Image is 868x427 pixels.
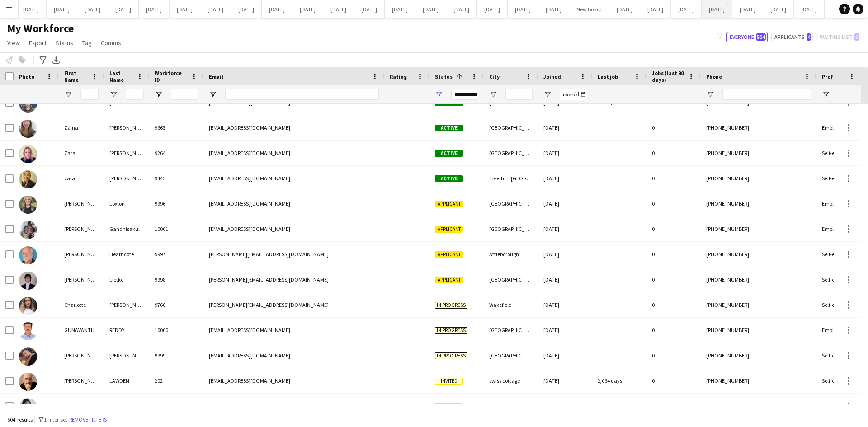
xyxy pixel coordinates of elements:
span: Comms [101,39,121,47]
button: [DATE] [323,0,354,18]
span: Active [435,150,463,157]
span: Jobs (last 90 days) [652,70,684,83]
button: [DATE] [538,0,569,18]
div: [PERSON_NAME] [59,216,104,241]
div: [DATE] [538,242,592,267]
div: [EMAIL_ADDRESS][DOMAIN_NAME] [203,394,384,418]
div: [DATE] [538,343,592,368]
span: Phone [706,73,722,80]
div: 9998 [149,267,203,292]
div: 9445 [149,166,203,191]
img: Charlotte Radcliffe [19,297,37,315]
span: Photo [19,73,34,80]
img: Volodymyr Lietko [19,272,37,290]
div: Wakefield [484,292,538,317]
div: [PHONE_NUMBER] [701,318,816,343]
div: Attleborough [484,242,538,267]
div: Girvan [484,394,538,418]
button: [DATE] [200,0,231,18]
div: [GEOGRAPHIC_DATA] [484,267,538,292]
span: Tag [82,39,92,47]
span: Status [56,39,73,47]
div: LAWDEN [104,368,149,393]
button: Open Filter Menu [109,90,118,99]
span: Invited [435,403,463,410]
div: [PERSON_NAME][EMAIL_ADDRESS][DOMAIN_NAME] [203,292,384,317]
span: Applicant [435,251,463,258]
div: [PERSON_NAME] [104,115,149,140]
div: [PHONE_NUMBER] [701,343,816,368]
div: 0 [646,368,701,393]
div: 0 [646,115,701,140]
div: 9766 [149,292,203,317]
div: [PHONE_NUMBER] [701,242,816,267]
button: [DATE] [262,0,292,18]
button: Open Filter Menu [706,90,714,99]
button: [DATE] [671,0,702,18]
a: Comms [97,37,125,49]
div: 0 [646,141,701,165]
div: Lietko [104,267,149,292]
input: Joined Filter Input [560,89,587,100]
div: 9999 [149,343,203,368]
div: 0 [646,343,701,368]
div: [DATE] [538,115,592,140]
div: 0 [646,191,701,216]
div: swiss cottage [484,368,538,393]
button: Applicants4 [771,32,813,42]
div: 0 [646,267,701,292]
input: First Name Filter Input [80,89,99,100]
div: Zara [59,141,104,165]
div: [GEOGRAPHIC_DATA] [484,191,538,216]
div: [PERSON_NAME] [104,394,149,418]
div: [PERSON_NAME] [104,166,149,191]
span: City [489,73,500,80]
div: [DATE] [538,368,592,393]
input: Phone Filter Input [722,89,811,100]
div: [GEOGRAPHIC_DATA] [484,318,538,343]
input: City Filter Input [505,89,533,100]
button: [DATE] [640,0,671,18]
div: 202 [149,368,203,393]
div: [PERSON_NAME] [59,368,104,393]
span: Invited [435,378,463,385]
div: [PERSON_NAME] [59,394,104,418]
app-action-btn: Export XLSX [51,55,61,66]
img: Christine Corbett [19,398,37,416]
div: 0 [646,216,701,241]
button: [DATE] [47,0,77,18]
div: [PHONE_NUMBER] [701,166,816,191]
button: [DATE] [763,0,794,18]
div: Loxton [104,191,149,216]
div: Gandhisakul [104,216,149,241]
span: In progress [435,352,467,359]
span: 1 filter set [44,416,67,423]
div: [PHONE_NUMBER] [701,292,816,317]
div: Heathcote [104,242,149,267]
button: [DATE] [354,0,385,18]
div: [EMAIL_ADDRESS][DOMAIN_NAME] [203,115,384,140]
img: Zara Adair [19,145,37,163]
button: [DATE] [139,0,170,18]
div: [DATE] [538,216,592,241]
button: [DATE] [170,0,200,18]
div: [PERSON_NAME] [59,267,104,292]
div: Zaina [59,115,104,140]
span: My Workforce [7,22,74,35]
img: ANDREW LAWDEN [19,373,37,391]
a: Tag [79,37,95,49]
div: [DATE] [538,292,592,317]
button: Open Filter Menu [543,90,552,99]
div: [PHONE_NUMBER] [701,115,816,140]
div: [EMAIL_ADDRESS][DOMAIN_NAME] [203,318,384,343]
img: PAOLO GRIFFITHS [19,347,37,366]
div: [PERSON_NAME] [104,141,149,165]
button: [DATE] [16,0,47,18]
div: REDDY [104,318,149,343]
button: Everyone504 [726,32,768,42]
div: [EMAIL_ADDRESS][DOMAIN_NAME] [203,141,384,165]
img: zara lesh [19,170,37,188]
span: Applicant [435,277,463,283]
div: [PHONE_NUMBER] [701,368,816,393]
div: GUNAVANTH [59,318,104,343]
